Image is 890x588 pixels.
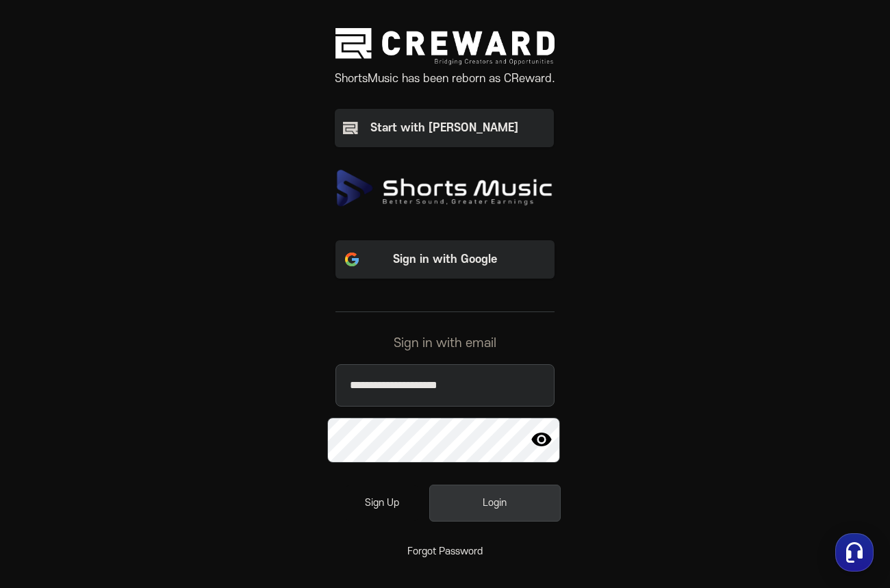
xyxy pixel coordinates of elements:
div: Sign in with email [335,311,555,353]
a: Messages [90,434,177,468]
div: Start with [PERSON_NAME] [370,120,518,136]
img: eye [531,429,552,450]
a: Start with [PERSON_NAME] [335,109,555,147]
img: creward logo [335,28,555,64]
a: Forgot Password [407,546,483,557]
span: Home [35,455,59,465]
a: Settings [177,434,263,468]
button: Login [429,485,561,522]
button: Start with [PERSON_NAME] [335,109,554,147]
button: Sign in with Google [335,240,555,279]
div: Login [449,496,541,510]
img: ShortsMusic [335,169,555,207]
p: ShortsMusic has been reborn as CReward. [335,71,555,87]
p: Sign in with Google [393,251,497,268]
span: Messages [114,455,154,466]
span: Settings [203,455,236,465]
a: Home [4,434,90,468]
a: Sign Up [346,485,418,521]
